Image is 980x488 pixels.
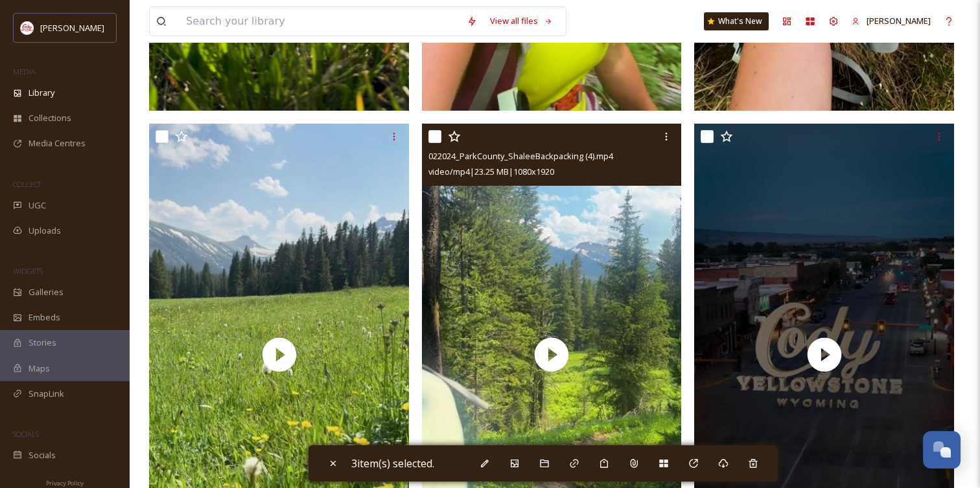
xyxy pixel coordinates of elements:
span: SOCIALS [13,429,39,439]
span: MEDIA [13,67,36,76]
span: Uploads [29,225,61,237]
span: 3 item(s) selected. [351,456,434,471]
span: WIDGETS [13,266,43,276]
span: [PERSON_NAME] [40,22,104,34]
button: Open Chat [923,431,961,469]
span: Media Centres [29,137,86,150]
a: What's New [704,12,769,30]
span: COLLECT [13,179,41,189]
span: UGC [29,199,46,212]
a: [PERSON_NAME] [845,8,937,34]
span: video/mp4 | 23.25 MB | 1080 x 1920 [428,166,554,177]
span: Embeds [29,311,60,324]
span: Socials [29,449,56,461]
span: Privacy Policy [46,479,84,487]
span: Library [29,87,54,99]
a: View all files [484,8,559,34]
span: Collections [29,112,71,124]
input: Search your library [180,7,460,36]
span: 022024_ParkCounty_ShaleeBackpacking (4).mp4 [428,150,613,162]
span: [PERSON_NAME] [867,15,931,27]
span: Maps [29,362,50,375]
img: images%20(1).png [21,21,34,34]
span: SnapLink [29,388,64,400]
span: Galleries [29,286,64,298]
span: Stories [29,337,56,349]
